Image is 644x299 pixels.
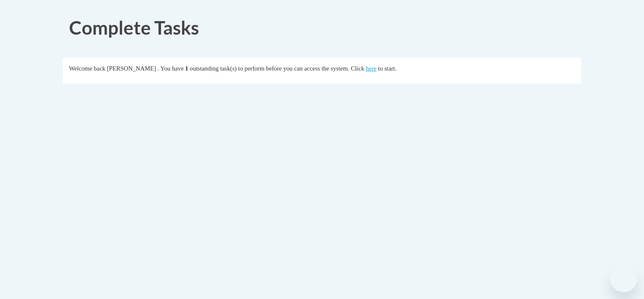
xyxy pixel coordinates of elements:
span: outstanding task(s) to perform before you can access the system. Click [190,65,364,72]
span: Complete Tasks [69,16,199,38]
span: . You have [158,65,184,72]
span: [PERSON_NAME] [107,65,156,72]
span: to start. [378,65,397,72]
a: here [366,65,376,72]
span: 1 [185,65,188,72]
span: Welcome back [69,65,105,72]
iframe: Button to launch messaging window [610,265,637,292]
